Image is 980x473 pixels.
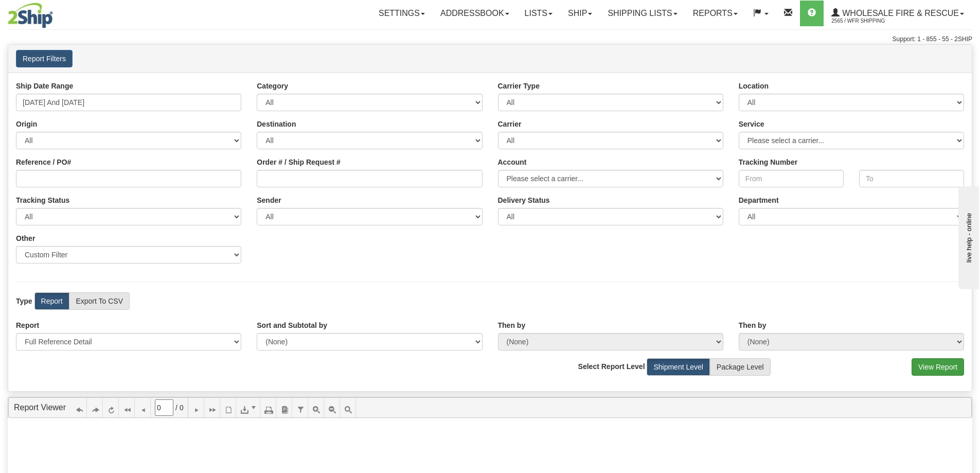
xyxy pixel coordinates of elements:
[710,358,771,376] label: Package Level
[34,292,69,310] label: Report
[8,3,53,28] img: logo2565.jpg
[498,119,522,129] label: Carrier
[257,81,288,91] label: Category
[560,1,600,26] a: Ship
[16,81,73,91] label: Ship Date Range
[257,195,281,205] label: Sender
[16,233,35,243] label: Other
[69,292,130,310] label: Export To CSV
[433,1,517,26] a: Addressbook
[16,50,73,67] button: Report Filters
[859,170,964,187] input: To
[956,184,979,289] iframe: chat widget
[600,1,685,26] a: Shipping lists
[8,35,972,44] div: Support: 1 - 855 - 55 - 2SHIP
[371,1,433,26] a: Settings
[16,195,69,205] label: Tracking Status
[257,320,327,330] label: Sort and Subtotal by
[739,119,764,129] label: Service
[912,358,964,376] button: View Report
[257,119,296,129] label: Destination
[257,157,341,167] label: Order # / Ship Request #
[16,157,71,167] label: Reference / PO#
[739,157,797,167] label: Tracking Number
[685,1,745,26] a: Reports
[498,320,526,330] label: Then by
[647,358,710,376] label: Shipment Level
[824,1,972,26] a: WHOLESALE FIRE & RESCUE 2565 / WFR Shipping
[498,81,540,91] label: Carrier Type
[180,402,184,413] span: 0
[739,195,779,205] label: Department
[840,9,959,17] span: WHOLESALE FIRE & RESCUE
[8,9,95,16] div: live help - online
[739,170,844,187] input: From
[578,361,645,372] label: Select Report Level
[14,403,66,412] a: Report Viewer
[498,157,527,167] label: Account
[16,296,32,306] label: Type
[498,208,723,225] select: Please ensure data set in report has been RECENTLY tracked from your Shipment History
[739,320,767,330] label: Then by
[16,119,37,129] label: Origin
[517,1,560,26] a: Lists
[498,195,550,205] label: Please ensure data set in report has been RECENTLY tracked from your Shipment History
[16,320,39,330] label: Report
[831,16,908,26] span: 2565 / WFR Shipping
[175,402,177,413] span: /
[739,81,769,91] label: Location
